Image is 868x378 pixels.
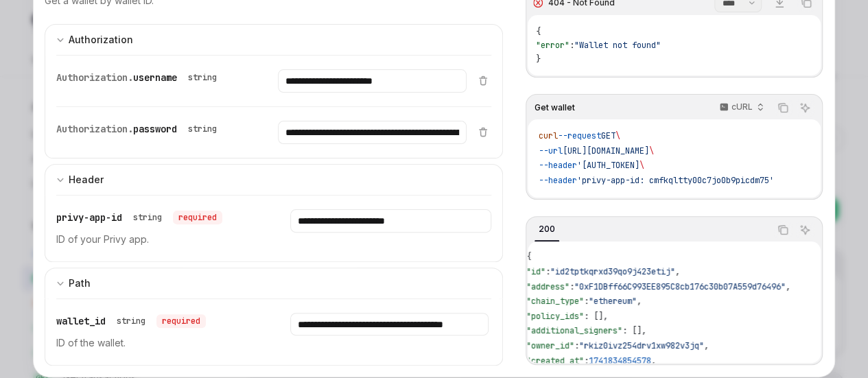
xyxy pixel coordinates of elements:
span: "created_at" [526,355,584,366]
span: "address" [526,281,570,292]
span: : [], [584,311,608,322]
span: Get wallet [535,102,575,113]
span: , [786,281,790,292]
span: { [526,251,531,262]
button: Delete item [475,75,491,86]
span: : [570,281,574,292]
div: 200 [535,221,559,237]
span: "id" [526,266,546,277]
span: "rkiz0ivz254drv1xw982v3jq" [579,340,704,351]
span: "owner_id" [526,340,574,351]
span: "error" [536,40,570,51]
button: Ask AI [796,221,814,239]
span: : [], [622,325,646,336]
span: , [704,340,709,351]
div: required [173,211,222,224]
span: Authorization. [56,71,133,84]
span: '[AUTH_TOKEN] [577,160,640,171]
span: , [675,266,680,277]
span: curl [539,130,558,141]
span: "policy_ids" [526,311,584,322]
button: Ask AI [796,99,814,117]
button: Expand input section [45,24,503,55]
button: Delete item [475,126,491,137]
button: Copy the contents from the code block [774,99,792,117]
div: Authorization.password [56,121,222,137]
span: \ [640,160,644,171]
div: Authorization.username [56,69,222,86]
span: \ [649,145,654,156]
button: cURL [712,96,770,119]
span: --url [539,145,563,156]
span: : [584,355,589,366]
span: { [536,26,541,37]
div: Path [69,275,91,292]
span: --header [539,160,577,171]
span: "ethereum" [589,296,637,307]
span: GET [601,130,615,141]
span: --request [558,130,601,141]
div: required [156,314,206,328]
input: Enter wallet_id [290,313,489,335]
button: Copy the contents from the code block [774,221,792,239]
input: Enter privy-app-id [290,209,491,233]
span: : [546,266,550,277]
span: 'privy-app-id: cmfkqltty00c7jo0b9picdm75' [577,175,774,186]
div: Header [69,172,104,188]
p: ID of your Privy app. [56,231,257,248]
span: } [536,54,541,64]
button: Expand input section [45,268,503,298]
input: Enter username [278,69,467,93]
div: wallet_id [56,313,206,329]
span: "Wallet not found" [574,40,661,51]
span: "chain_type" [526,296,584,307]
div: Authorization [69,32,133,48]
span: 1741834854578 [589,355,651,366]
span: : [570,40,574,51]
input: Enter password [278,121,467,144]
span: : [584,296,589,307]
span: privy-app-id [56,211,122,224]
span: username [133,71,177,84]
p: cURL [731,102,753,113]
span: "additional_signers" [526,325,622,336]
span: --header [539,175,577,186]
span: : [574,340,579,351]
span: password [133,123,177,135]
span: "id2tptkqrxd39qo9j423etij" [550,266,675,277]
span: "0xF1DBff66C993EE895C8cb176c30b07A559d76496" [574,281,786,292]
span: [URL][DOMAIN_NAME] [563,145,649,156]
div: privy-app-id [56,209,222,226]
span: wallet_id [56,315,106,327]
button: Expand input section [45,164,503,195]
span: \ [615,130,620,141]
span: , [637,296,642,307]
span: Authorization. [56,123,133,135]
p: ID of the wallet. [56,335,257,351]
span: , [651,355,656,366]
